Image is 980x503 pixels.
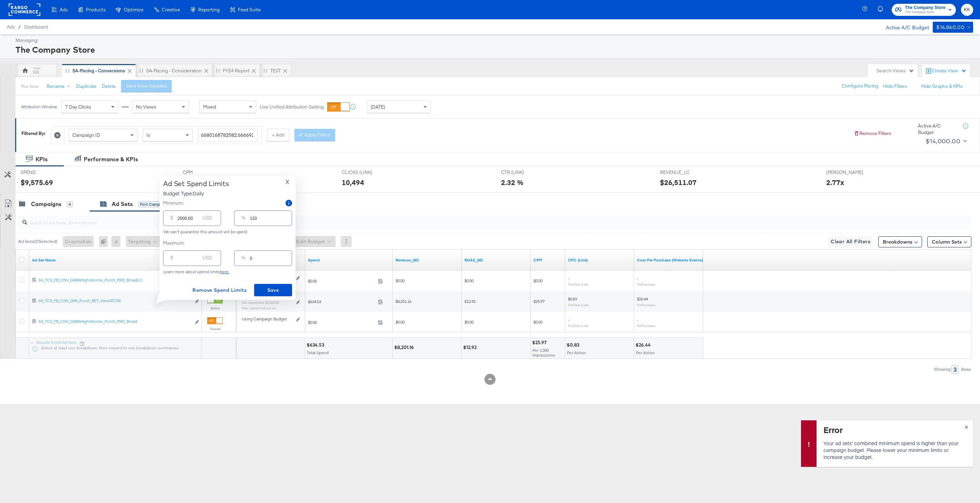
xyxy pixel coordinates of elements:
[242,300,279,305] sub: Min. spend limit: $1,500.00
[501,169,553,176] span: CTR (LINK)
[533,299,544,304] span: $25.97
[15,24,24,30] span: /
[396,278,404,283] span: $0.00
[921,83,963,90] button: Hide Graphs & KPIs
[84,155,138,163] div: Performance & KPIs
[823,440,964,460] p: Your ad sets' combined minimum spend is higher than your campaign budget. Please lower your minim...
[254,284,292,296] button: Save
[637,257,703,263] a: The average cost for each purchase tracked by your Custom Audience pixel on your website after pe...
[637,324,655,328] sub: Per Purchase
[308,278,375,284] span: $0.00
[216,69,220,72] div: Drag to reorder tab
[38,298,191,304] div: SA_TCS_FB_CNV_DPA_Purch_RET_ViewATC90
[163,229,292,234] div: We can't guarantee this amount will be spent.
[239,213,248,226] div: %
[38,319,191,326] a: SA_TCS_FB_CNV_DABAHighVolume_Purch_PRO_Broad
[267,129,289,141] button: + Add
[342,177,364,187] div: 10,494
[951,365,959,374] div: 3
[198,7,220,12] span: Reporting
[200,213,215,226] div: USD
[883,83,907,90] button: Hide Filters
[964,6,970,14] span: KK
[207,306,223,310] label: Active
[21,130,46,137] div: Filtered By:
[67,201,73,207] div: 4
[190,284,249,296] button: Remove Spend Limits
[396,319,404,325] span: $0.00
[918,123,956,135] div: Active A/C Budget
[464,278,473,283] span: $0.00
[33,69,39,75] div: KK
[877,68,914,74] div: Search Views
[568,296,577,301] span: $0.83
[242,316,294,322] div: Using Campaign Budget
[533,257,562,263] a: The average cost you've paid to have 1,000 impressions of your ad.
[260,104,324,110] label: Use Unified Attribution Setting:
[879,22,929,32] div: Active A/C Budget
[163,240,292,246] label: Maximum:
[533,319,542,325] span: $0.00
[932,68,967,74] div: Create View
[934,367,951,372] div: Showing:
[65,104,91,110] span: 7 Day Clicks
[961,4,973,16] button: KK
[286,177,289,187] span: X
[532,339,549,346] div: $25.97
[960,420,973,433] button: ×
[464,257,528,263] a: ROAS_281
[568,282,589,286] sub: Per Click (Link)
[138,201,170,207] div: for 1 Campaign
[533,278,542,283] span: $0.00
[637,303,655,307] sub: Per Purchase
[826,177,844,187] div: 2.77x
[637,317,638,322] span: -
[76,83,97,90] button: Duplicate
[464,299,476,304] span: $12.92
[926,136,960,146] div: $14,000.00
[637,296,648,301] span: $26.44
[147,132,150,138] span: Is
[568,317,569,322] span: -
[396,299,411,304] span: $8,201.16
[396,257,459,263] a: Revenue_281
[961,367,971,372] div: Rows
[394,344,416,351] div: $8,201.16
[308,257,390,263] a: The total amount spent to date.
[66,69,69,72] div: Drag to reorder tab
[965,422,968,430] span: ×
[163,269,292,274] div: Learn more about spend limits
[86,7,106,12] span: Products
[567,350,586,355] span: Per Action
[307,350,329,355] span: Total Spend
[308,299,375,304] span: $634.53
[192,286,247,295] span: Remove Spend Limits
[146,68,202,74] div: SA-Pacing - Consideration
[72,68,125,74] div: SA-Pacing - Conversions
[32,257,199,263] a: Your Ad Set name.
[136,104,156,110] span: No Views
[207,327,223,331] label: Paused
[38,319,191,324] div: SA_TCS_FB_CNV_DABAHighVolume_Purch_PRO_Broad
[38,277,191,283] div: SA_TCS_FB_CNV_DABAHighVolume_Purch_PRO_BroadLC
[257,286,289,295] span: Save
[636,342,653,348] div: $26.44
[238,7,261,12] span: Feed Suite
[242,306,276,310] sub: Max. spend limit : not set
[124,7,143,12] span: Optimize
[168,213,176,226] div: $
[203,104,216,110] span: Mixed
[308,320,375,325] span: $0.00
[24,24,48,30] span: Dashboard
[307,342,326,348] div: $634.53
[878,236,922,247] button: Breakdowns
[220,269,229,274] a: here.
[923,136,968,147] button: $14,000.00
[163,190,229,197] p: Budget Type: Daily
[828,236,873,247] button: Clear All Filters
[21,169,72,176] span: SPEND
[16,37,971,44] div: Managing:
[837,80,883,92] button: Configure Pacing
[162,7,180,12] span: Creative
[371,104,385,110] span: [DATE]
